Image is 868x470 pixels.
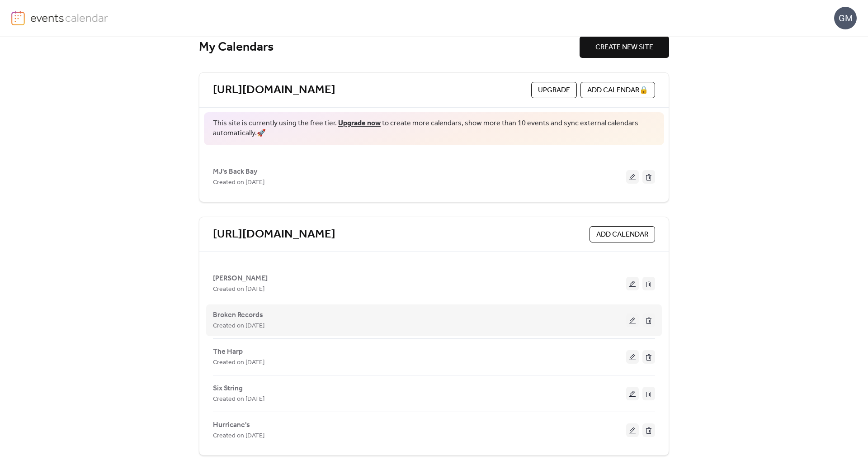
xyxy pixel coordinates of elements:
a: Broken Records [213,313,263,318]
div: My Calendars [199,39,580,55]
span: Hurricane's [213,420,250,431]
a: [URL][DOMAIN_NAME] [213,83,335,98]
span: Created on [DATE] [213,284,264,295]
a: [URL][DOMAIN_NAME] [213,227,335,242]
span: Created on [DATE] [213,431,264,442]
span: CREATE NEW SITE [595,42,653,53]
img: logo-type [30,11,108,24]
a: Upgrade now [338,116,381,130]
a: MJ's Back Bay [213,169,257,174]
img: logo [11,11,25,25]
a: Six String [213,386,243,391]
span: MJ's Back Bay [213,166,257,177]
span: Created on [DATE] [213,357,264,368]
button: ADD CALENDAR [590,226,655,242]
span: The Harp [213,347,243,357]
a: The Harp [213,349,243,354]
span: ADD CALENDAR [596,229,648,240]
span: [PERSON_NAME] [213,273,268,284]
button: CREATE NEW SITE [580,36,669,58]
span: Upgrade [538,85,570,96]
span: This site is currently using the free tier. to create more calendars, show more than 10 events an... [213,119,655,139]
button: Upgrade [531,82,577,98]
span: Created on [DATE] [213,321,264,332]
span: Created on [DATE] [213,177,264,188]
span: Created on [DATE] [213,394,264,405]
a: Hurricane's [213,423,250,427]
a: [PERSON_NAME] [213,276,268,281]
span: Six String [213,383,243,394]
div: GM [834,7,857,29]
span: Broken Records [213,310,263,321]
